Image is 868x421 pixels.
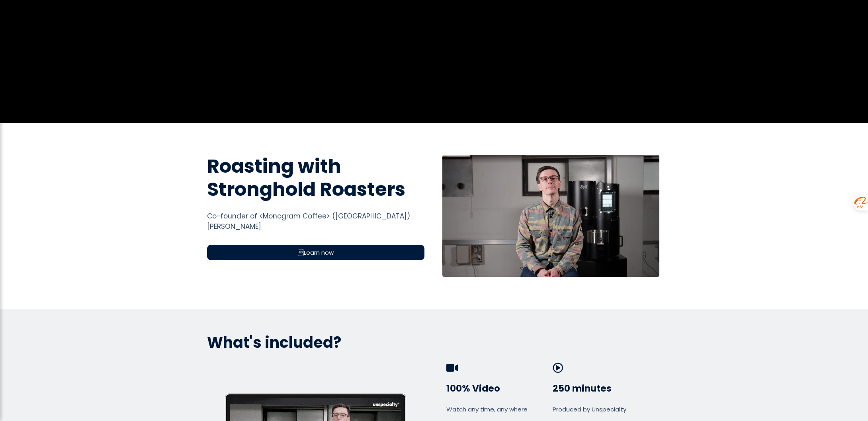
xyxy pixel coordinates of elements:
div: Watch any time, any where [446,405,549,414]
div: Co-founder of <Monogram Coffee> ([GEOGRAPHIC_DATA]) [PERSON_NAME] [207,211,424,232]
h1: Roasting with Stronghold Roasters [207,155,424,201]
h3: 250 minutes [553,383,656,395]
span: Learn now [298,248,334,257]
h3: 100% Video [446,383,549,395]
p: What's included? [207,333,661,352]
div: Produced by Unspecialty [553,405,656,414]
